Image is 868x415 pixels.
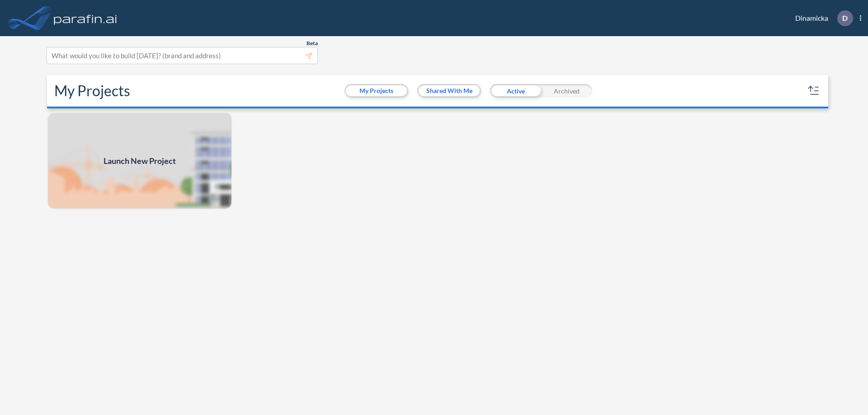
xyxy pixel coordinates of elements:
[47,112,232,210] a: Launch New Project
[307,40,318,47] span: Beta
[52,9,119,27] img: logo
[842,14,848,22] p: D
[104,155,176,167] span: Launch New Project
[782,10,861,26] div: Dinamicka
[419,85,480,96] button: Shared With Me
[47,112,232,210] img: add
[54,82,130,99] h2: My Projects
[807,84,821,98] button: sort
[490,84,541,98] div: Active
[541,84,592,98] div: Archived
[346,85,407,96] button: My Projects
